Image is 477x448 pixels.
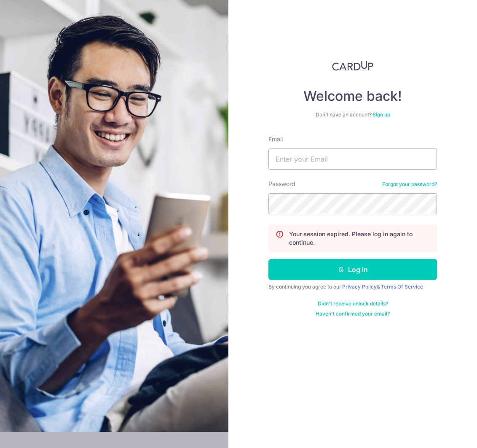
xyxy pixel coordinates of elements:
a: Privacy Policy [342,283,377,290]
div: Don’t have an account? [268,111,437,118]
p: Your session expired. Please log in again to continue. [289,230,430,247]
label: Password [268,180,295,188]
h4: Welcome back! [268,88,437,105]
a: Forgot your password? [382,181,437,188]
a: Haven't confirmed your email? [316,310,390,317]
a: Sign up [372,111,390,118]
a: Didn't receive unlock details? [318,300,388,307]
div: By continuing you agree to our & [268,283,437,290]
input: Enter your Email [268,148,437,170]
img: CardUp Logo [332,61,373,71]
button: Log in [268,259,437,280]
label: Email [268,135,283,143]
a: Terms Of Service [381,283,423,290]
